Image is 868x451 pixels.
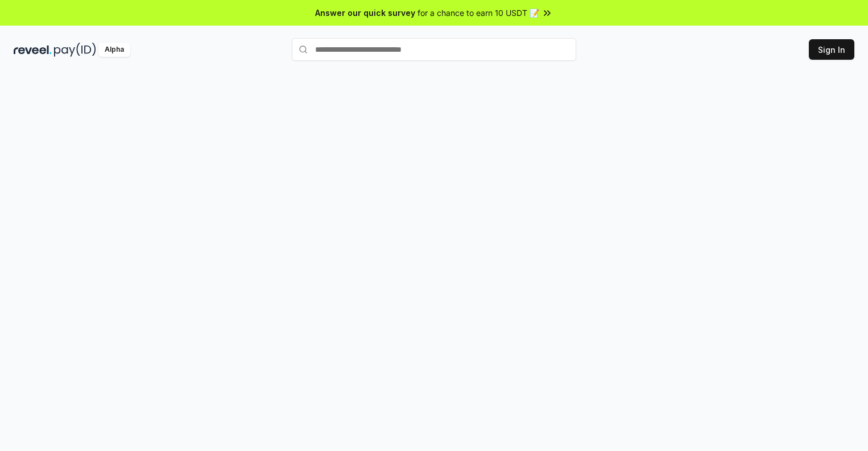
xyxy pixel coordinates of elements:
[54,43,96,57] img: pay_id
[14,43,52,57] img: reveel_dark
[809,39,854,60] button: Sign In
[418,7,539,19] span: for a chance to earn 10 USDT 📝
[315,7,415,19] span: Answer our quick survey
[98,43,130,57] div: Alpha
